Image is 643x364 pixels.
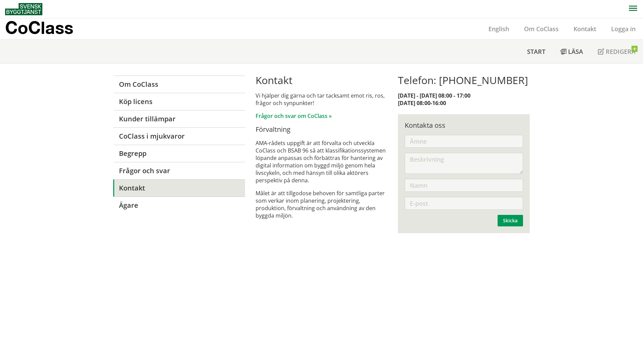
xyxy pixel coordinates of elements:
a: Frågor och svar om CoClass » [256,112,332,120]
input: E-post [405,197,523,210]
input: Namn [405,179,523,192]
span: Start [527,47,545,56]
a: Start [520,40,553,63]
img: Svensk Byggtjänst [5,3,42,15]
a: CoClass [5,18,88,39]
span: Läsa [568,47,583,56]
a: Kontakt [113,179,245,197]
input: Ämne [405,135,523,148]
h4: Förvaltning [256,125,387,134]
a: Kontakt [566,25,604,33]
a: Om CoClass [113,76,245,93]
a: Läsa [553,40,590,63]
a: Köp licens [113,93,245,110]
a: Om CoClass [517,25,566,33]
button: Skicka [498,215,523,226]
a: Begrepp [113,145,245,162]
a: Logga in [604,25,643,33]
p: CoClass [5,24,73,32]
p: Målet är att tillgodose behoven för samtliga parter som verkar inom planering, projektering, prod... [256,189,387,219]
a: Frågor och svar [113,162,245,179]
p: Vi hjälper dig gärna och tar tacksamt emot ris, ros, frågor och synpunkter! [256,92,387,107]
h1: Telefon: [PHONE_NUMBER] [398,74,530,86]
a: CoClass i mjukvaror [113,127,245,145]
a: English [481,25,517,33]
strong: [DATE] - [DATE] 08:00 - 17:00 [DATE] 08:00-16:00 [398,92,470,107]
h1: Kontakt [256,74,387,86]
div: Kontakta oss [405,121,523,130]
a: Kunder tillämpar [113,110,245,127]
a: Ägare [113,197,245,214]
p: AMA-rådets uppgift är att förvalta och utveckla CoClass och BSAB 96 så att klassifikationssysteme... [256,139,387,184]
